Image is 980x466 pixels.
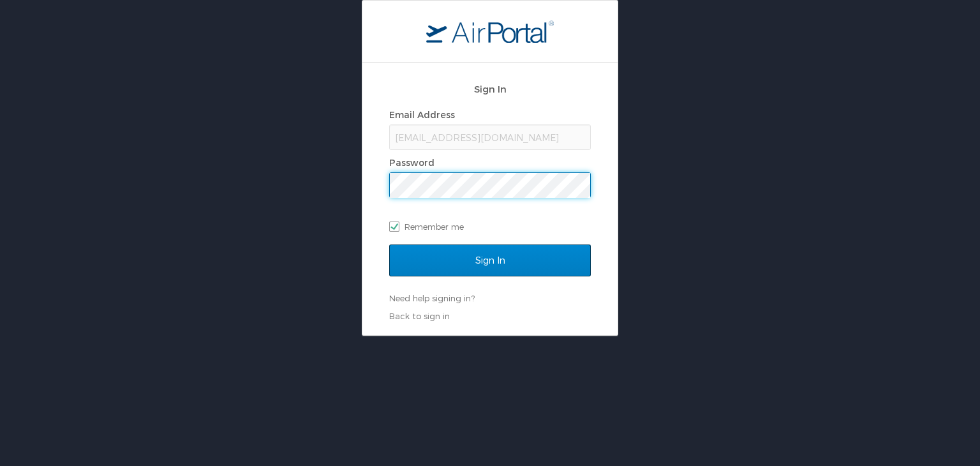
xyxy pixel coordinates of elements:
[389,244,591,276] input: Sign In
[389,217,591,236] label: Remember me
[389,157,434,168] label: Password
[389,293,475,303] a: Need help signing in?
[389,82,591,96] h2: Sign In
[426,20,554,43] img: logo
[389,311,450,321] a: Back to sign in
[389,109,455,120] label: Email Address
